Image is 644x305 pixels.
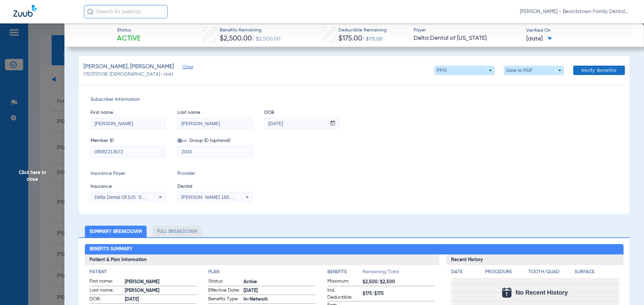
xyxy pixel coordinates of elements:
[338,35,362,42] span: $175.00
[451,269,479,278] app-breakdown-title: Date
[84,71,173,78] span: (11037) DOB: [DEMOGRAPHIC_DATA] - HoH
[363,269,435,278] span: Remaining/Total
[177,109,253,116] span: Last name
[244,287,316,294] span: [DATE]
[252,36,280,42] span: / $2,500.00
[446,254,624,265] h3: Recent History
[528,269,573,276] h4: Tooth/Quad
[91,96,618,103] span: Subscriber Information
[326,118,339,129] button: Open calendar
[177,137,253,144] span: Group ID (optional)
[338,27,387,34] span: Deductible Remaining
[220,27,280,34] span: Benefits Remaining
[85,254,439,265] h3: Patient & Plan Information
[220,35,252,42] span: $2,500.00
[208,269,316,276] h4: Plan
[90,269,197,276] h4: Patient
[363,279,435,286] span: $2,500/$2,500
[91,109,166,116] span: First name
[208,296,241,304] span: Benefits Type:
[362,37,382,42] span: / $175.00
[91,137,166,144] span: Member ID
[581,68,617,73] span: Verify Benefits
[85,244,624,255] h2: Benefits Summary
[208,278,241,286] span: Status:
[90,296,122,304] span: DOB:
[87,9,93,15] img: Search Icon
[502,288,512,298] img: Calendar
[91,170,166,177] span: Insurance Payer
[85,226,147,237] li: Summary Breakdown
[90,278,122,286] span: First name:
[125,287,197,294] span: [PERSON_NAME]
[414,27,521,34] span: Payer
[90,287,122,295] span: Last name:
[177,183,253,190] span: Dentist
[434,66,494,75] button: PPO
[327,287,360,301] span: Ind. Deductible:
[208,287,241,295] span: Effective Date:
[327,269,363,278] app-breakdown-title: Benefits
[177,170,253,177] span: Provider
[95,195,154,200] span: Delta Dental Of [US_STATE]
[117,34,141,44] span: Active
[244,279,316,286] span: Active
[181,195,248,200] span: [PERSON_NAME] 1659427433
[575,269,619,276] h4: Surface
[485,269,526,276] h4: Procedure
[526,35,552,43] span: [DATE]
[13,5,37,17] img: Zuub Logo
[414,34,521,43] span: Delta Dental of [US_STATE]
[117,27,141,34] span: Status
[244,296,316,303] span: In-Network
[152,226,202,237] li: Full Breakdown
[516,289,568,296] span: No Recent History
[327,269,363,276] h4: Benefits
[84,5,168,18] input: Search for patients
[504,66,564,75] button: Save to PDF
[575,269,619,278] app-breakdown-title: Surface
[182,65,189,71] span: Close
[125,296,197,303] span: [DATE]
[485,269,526,278] app-breakdown-title: Procedure
[84,63,174,71] span: [PERSON_NAME], [PERSON_NAME]
[363,290,435,297] span: $175/$175
[528,269,573,278] app-breakdown-title: Tooth/Quad
[327,278,360,286] span: Maximum:
[125,279,197,286] span: [PERSON_NAME]
[264,109,339,116] span: DOB
[526,27,633,34] span: Verified On
[573,66,625,75] button: Verify Benefits
[520,8,631,15] span: [PERSON_NAME] - Beardstown Family Dental
[451,269,479,276] h4: Date
[91,183,166,190] span: Insurance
